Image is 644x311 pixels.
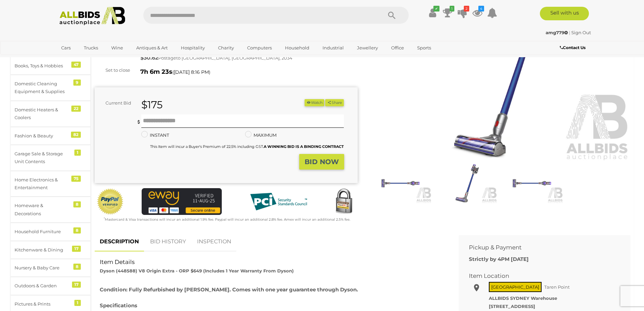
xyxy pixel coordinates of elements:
span: ( ) [172,69,210,75]
div: Outdoors & Garden [15,282,70,290]
a: Domestic Cleaning Equipment & Supplies 9 [10,75,91,101]
a: Fashion & Beauty 82 [10,127,91,145]
label: MAXIMUM [245,131,277,139]
label: INSTANT [141,131,169,139]
a: Jewellery [353,42,382,53]
a: Homeware & Decorations 8 [10,197,91,223]
a: Nursery & Baby Care 8 [10,259,91,277]
div: 17 [72,282,81,288]
img: Official PayPal Seal [96,188,124,215]
img: Allbids.com.au [56,7,129,25]
a: 2 [457,7,468,19]
img: Dyson (448588) V8 Origin Extra - ORP $649 (Includes 1 Year Warranty From Dyson) [501,163,563,203]
a: Sports [413,42,435,53]
a: Contact Us [560,44,587,51]
a: Household [281,42,314,53]
div: 75 [71,176,81,182]
a: Industrial [318,42,348,53]
button: Share [325,99,344,106]
div: Home Electronics & Entertainment [15,176,70,192]
h2: Item Location [469,273,610,279]
img: eWAY Payment Gateway [142,188,222,215]
div: Postage [140,53,358,63]
span: [GEOGRAPHIC_DATA] [489,282,542,292]
div: Kitchenware & Dining [15,246,70,254]
a: Household Furniture 8 [10,223,91,241]
div: Garage Sale & Storage Unit Contents [15,150,70,166]
div: Current Bid [95,99,136,107]
div: 82 [71,132,81,138]
div: 1 [74,150,81,156]
strong: $30.62 [140,54,158,61]
strong: 7h 6m 23s [140,68,172,75]
a: 4 [472,7,482,19]
b: A WINNING BID IS A BINDING CONTRACT [264,144,344,149]
i: 2 [464,6,469,12]
img: Dyson (448588) V8 Origin Extra - ORP $649 (Includes 1 Year Warranty From Dyson) [369,163,432,203]
a: Hospitality [176,42,209,53]
div: Domestic Heaters & Coolers [15,106,70,122]
img: PCI DSS compliant [245,188,312,215]
strong: Dyson (448588) V8 Origin Extra - ORP $649 (Includes 1 Year Warranty From Dyson) [100,268,294,273]
button: Watch [305,99,324,106]
a: Outdoors & Garden 17 [10,277,91,295]
div: Books, Toys & Hobbies [15,62,70,70]
a: Charity [214,42,238,53]
a: Home Electronics & Entertainment 75 [10,171,91,197]
a: ✔ [428,7,438,19]
a: Office [387,42,408,53]
a: BID HISTORY [145,232,191,252]
button: Search [375,7,409,24]
div: 9 [73,80,81,86]
img: Dyson (448588) V8 Origin Extra - ORP $649 (Includes 1 Year Warranty From Dyson) [435,163,497,203]
a: Antiques & Art [132,42,172,53]
strong: amg779 [546,30,568,35]
span: Taren Point [543,283,571,291]
h2: Item Details [100,259,444,265]
strong: $175 [141,98,163,111]
h2: Pickup & Payment [469,244,610,251]
b: Contact Us [560,45,586,50]
div: 8 [73,201,81,207]
a: Wine [107,42,127,53]
img: Secured by Rapid SSL [330,188,357,215]
a: Trucks [79,42,102,53]
b: Condition: Fully Refurbished by [PERSON_NAME]. Comes with one year guarantee through Dyson. [100,286,358,293]
div: Household Furniture [15,228,70,236]
a: DESCRIPTION [95,232,144,252]
a: [GEOGRAPHIC_DATA] [57,53,114,65]
b: Strictly by 4PM [DATE] [469,256,529,262]
a: Books, Toys & Hobbies 47 [10,57,91,75]
div: 1 [74,300,81,306]
b: Specifications [100,302,137,309]
div: Domestic Cleaning Equipment & Supplies [15,80,70,96]
strong: ALLBIDS SYDNEY Warehouse [489,295,557,301]
div: 22 [71,106,81,112]
div: 8 [73,264,81,270]
span: | [569,30,570,35]
a: amg779 [546,30,569,35]
strong: [STREET_ADDRESS] [489,304,535,309]
button: BID NOW [299,154,344,170]
a: Kitchenware & Dining 17 [10,241,91,259]
div: 47 [71,62,81,68]
i: 4 [478,6,484,12]
a: Sign Out [571,30,591,35]
strong: BID NOW [305,158,339,166]
div: Pictures & Prints [15,300,70,308]
div: Homeware & Decorations [15,202,70,218]
a: Domestic Heaters & Coolers 22 [10,101,91,127]
div: 17 [72,246,81,252]
div: Fashion & Beauty [15,132,70,140]
span: [DATE] 8:16 PM [174,69,209,75]
a: 1 [443,7,453,19]
a: Cars [57,42,75,53]
i: ✔ [433,6,439,12]
a: Computers [243,42,276,53]
a: Sell with us [540,7,589,20]
div: Set to close [90,66,135,74]
div: Nursery & Baby Care [15,264,70,272]
li: Watch this item [305,99,324,106]
small: Mastercard & Visa transactions will incur an additional 1.9% fee. Paypal will incur an additional... [104,217,350,222]
i: 1 [450,6,454,12]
